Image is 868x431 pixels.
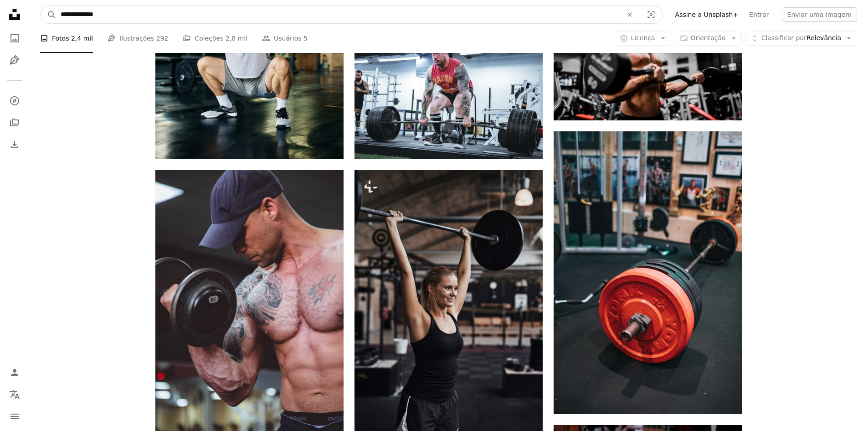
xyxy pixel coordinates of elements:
[745,31,857,46] button: Classificar porRelevância
[675,31,742,46] button: Orientação
[5,407,24,426] button: Menu
[5,5,24,26] a: Início — Unsplash
[183,24,247,53] a: Coleções 2,8 mil
[5,363,24,382] a: Entrar / Cadastrar-se
[554,268,742,276] a: haltere vermelho e prateado na superfície preta
[782,7,857,22] button: Enviar uma imagem
[5,114,24,132] a: Coleções
[108,24,168,53] a: Ilustrações 292
[761,34,806,42] span: Classificar por
[691,34,726,42] span: Orientação
[5,92,24,110] a: Explorar
[744,7,774,22] a: Entrar
[5,51,24,69] a: Ilustrações
[5,385,24,404] button: Idioma
[554,53,742,62] a: topless man in black shorts carrying black dumbbell
[620,6,640,23] button: Limpar
[761,34,841,43] span: Relevância
[615,31,671,46] button: Licença
[40,5,663,24] form: Pesquise conteúdo visual em todo o site
[631,34,655,42] span: Licença
[5,135,24,154] a: Histórico de downloads
[5,29,24,47] a: Fotos
[303,33,308,43] span: 5
[156,33,169,43] span: 292
[262,24,308,53] a: Usuários 5
[640,6,662,23] button: Pesquisa visual
[670,7,744,22] a: Assine a Unsplash+
[226,33,247,43] span: 2,8 mil
[354,305,543,313] a: Jovem loira sorridente em roupas de ginástica segurando uma barra pesada sobre a cabeça enquanto ...
[41,6,56,23] button: Pesquise na Unsplash
[354,92,543,100] a: barra preta de peso ajustável
[155,307,344,315] a: Homem de topless segurando o boneco preto na mão direita
[554,131,742,414] img: haltere vermelho e prateado na superfície preta
[354,33,543,159] img: barra preta de peso ajustável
